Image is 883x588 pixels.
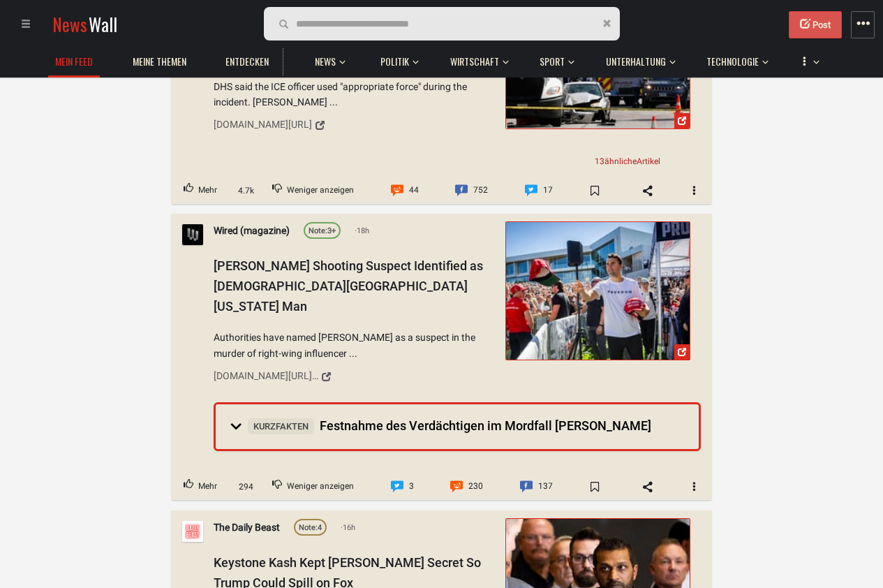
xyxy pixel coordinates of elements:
span: Note: [299,524,318,533]
span: Mehr [198,478,217,496]
button: Post [789,11,842,38]
span: 4.7k [234,184,258,197]
span: 230 [468,478,483,496]
a: 13ähnlicheArtikel [589,154,666,169]
button: Downvote [260,473,366,500]
a: Mein Feed [48,48,100,75]
a: Unterhaltung [599,48,673,75]
a: Wired (magazine) [214,223,290,239]
span: [PERSON_NAME] Shooting Suspect Identified as [DEMOGRAPHIC_DATA][GEOGRAPHIC_DATA][US_STATE] Man [214,258,483,314]
a: Comment [508,473,565,500]
span: 17 [543,182,553,200]
img: Profilbild von Wired (magazine) [182,224,203,245]
span: 752 [473,182,488,200]
button: Politik [373,42,419,75]
button: Sport [533,42,574,75]
span: Entdecken [225,55,269,68]
a: Comment [438,473,495,500]
span: 294 [234,480,258,494]
span: Note: [309,227,327,236]
a: NewsWall [52,11,117,37]
span: Meine Themen [133,55,186,68]
a: Comment [379,473,426,500]
span: DHS said the ICE officer used "appropriate force" during the incident. [PERSON_NAME] ... [214,78,496,110]
span: Weniger anzeigen [287,478,354,496]
span: 44 [409,182,419,200]
span: Kurzfakten [248,418,314,434]
button: Downvote [260,177,366,204]
span: Mein Feed [55,55,93,68]
a: Technologie [699,48,766,75]
a: Comment [513,177,565,204]
span: News [52,11,87,37]
span: Festnahme des Verdächtigen im Mordfall [PERSON_NAME] [248,418,651,433]
a: Sport [533,48,572,75]
span: Post [812,20,831,30]
span: 3 [409,478,414,496]
button: News [308,42,350,75]
img: Charlie Kirk Shooting Suspect Identified as 22-Year-Old Utah Man [506,222,690,360]
button: Technologie [699,42,769,75]
span: Weniger anzeigen [287,182,354,200]
span: ähnliche [604,156,637,166]
span: News [315,55,336,68]
a: Note:3+ [304,222,341,239]
span: 137 [538,478,553,496]
div: [DOMAIN_NAME][URL] [214,117,312,132]
button: Wirtschaft [443,42,509,75]
a: Comment [443,177,500,204]
div: [DOMAIN_NAME][URL][DEMOGRAPHIC_DATA][US_STATE] [214,369,318,384]
button: Upvote [172,473,229,500]
span: Bookmark [574,179,615,202]
button: Unterhaltung [599,42,676,75]
a: Charlie Kirk Shooting Suspect Identified as 22-Year-Old Utah Man [505,221,690,360]
a: Note:4 [294,519,327,536]
span: Technologie [706,55,759,68]
span: Share [628,476,668,498]
span: 16h [341,522,355,534]
span: Mehr [198,182,217,200]
span: Unterhaltung [606,55,666,68]
span: Wall [89,11,117,37]
a: The Daily Beast [214,520,280,535]
div: 4 [299,522,322,535]
span: Share [628,179,668,202]
button: Upvote [172,177,229,204]
a: Politik [373,48,416,75]
span: Politik [380,55,409,68]
a: News [308,48,343,75]
summary: KurzfaktenFestnahme des Verdächtigen im Mordfall [PERSON_NAME] [216,404,699,449]
img: Profilbild von The Daily Beast [182,521,203,542]
span: Bookmark [574,476,615,498]
span: Sport [540,55,565,68]
a: [DOMAIN_NAME][URL][DEMOGRAPHIC_DATA][US_STATE] [214,365,496,389]
span: 18h [355,225,369,237]
a: [DOMAIN_NAME][URL] [214,113,496,137]
div: 3+ [309,226,336,238]
span: Authorities have named [PERSON_NAME] as a suspect in the murder of right-wing influencer ... [214,330,496,362]
a: Wirtschaft [443,48,506,75]
span: Wirtschaft [450,55,499,68]
span: 13 Artikel [595,156,660,166]
a: Comment [379,177,431,204]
